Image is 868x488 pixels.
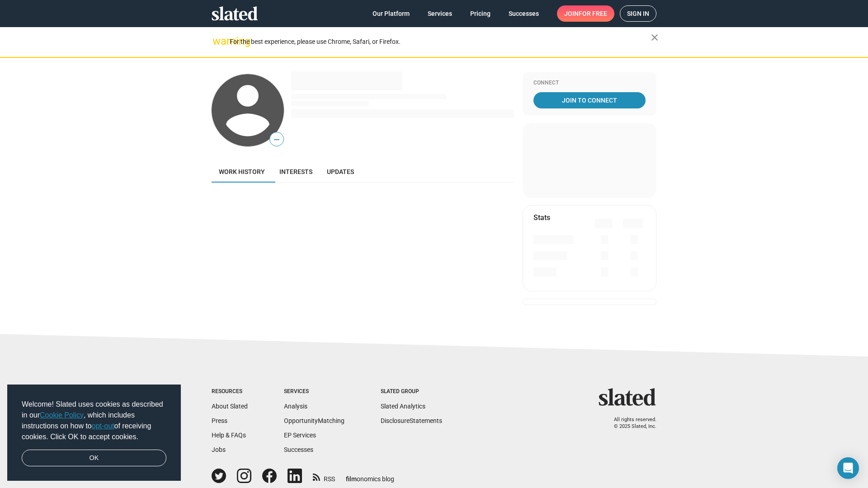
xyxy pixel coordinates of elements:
[604,417,656,430] p: All rights reserved. © 2025 Slated, Inc.
[230,36,651,48] div: For the best experience, please use Chrome, Safari, or Firefox.
[837,457,859,479] div: Open Intercom Messenger
[219,168,265,175] span: Work history
[533,92,646,108] a: Join To Connect
[327,168,354,175] span: Updates
[272,161,320,183] a: Interests
[284,417,344,424] a: OpportunityMatching
[557,5,614,22] a: Joinfor free
[620,5,656,22] a: Sign in
[346,475,357,483] span: film
[649,32,660,43] mat-icon: close
[212,403,248,410] a: About Slated
[320,161,361,183] a: Updates
[533,213,550,222] mat-card-title: Stats
[92,422,114,430] a: opt-out
[212,446,226,453] a: Jobs
[579,5,607,22] span: for free
[535,92,644,108] span: Join To Connect
[22,399,166,442] span: Welcome! Slated uses cookies as described in our , which includes instructions on how to of recei...
[428,5,452,22] span: Services
[212,161,272,183] a: Work history
[284,403,307,410] a: Analysis
[284,446,313,453] a: Successes
[373,5,410,22] span: Our Platform
[279,168,312,175] span: Interests
[509,5,539,22] span: Successes
[420,5,459,22] a: Services
[381,417,442,424] a: DisclosureStatements
[284,388,344,395] div: Services
[627,6,649,21] span: Sign in
[40,411,84,419] a: Cookie Policy
[212,432,246,439] a: Help & FAQs
[346,468,394,483] a: filmonomics blog
[470,5,491,22] span: Pricing
[463,5,498,22] a: Pricing
[381,403,425,410] a: Slated Analytics
[313,469,335,483] a: RSS
[212,36,223,47] mat-icon: warning
[381,388,442,395] div: Slated Group
[212,417,227,424] a: Press
[270,134,283,145] span: —
[7,385,181,481] div: cookieconsent
[212,388,248,395] div: Resources
[533,80,646,87] div: Connect
[22,450,166,467] a: dismiss cookie message
[284,432,316,439] a: EP Services
[564,5,607,22] span: Join
[501,5,546,22] a: Successes
[365,5,417,22] a: Our Platform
